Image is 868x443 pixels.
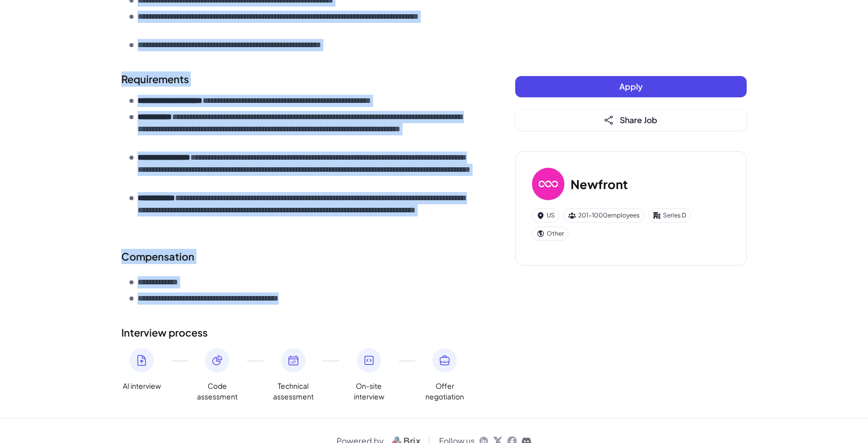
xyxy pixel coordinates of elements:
span: AI interview [123,381,161,391]
h3: Newfront [571,175,628,193]
div: Series D [648,208,691,223]
span: Technical assessment [273,381,314,402]
span: Offer negotiation [424,381,465,402]
div: Compensation [121,249,475,264]
span: On-site interview [349,381,389,402]
div: 201-1000 employees [563,208,644,223]
span: Apply [619,81,643,92]
img: Ne [532,168,564,200]
div: US [532,208,559,223]
button: Share Job [515,109,747,131]
button: Apply [515,76,747,97]
h2: Interview process [121,325,475,340]
span: Code assessment [197,381,238,402]
div: Other [532,227,569,241]
h2: Requirements [121,71,475,87]
span: Share Job [620,115,657,125]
